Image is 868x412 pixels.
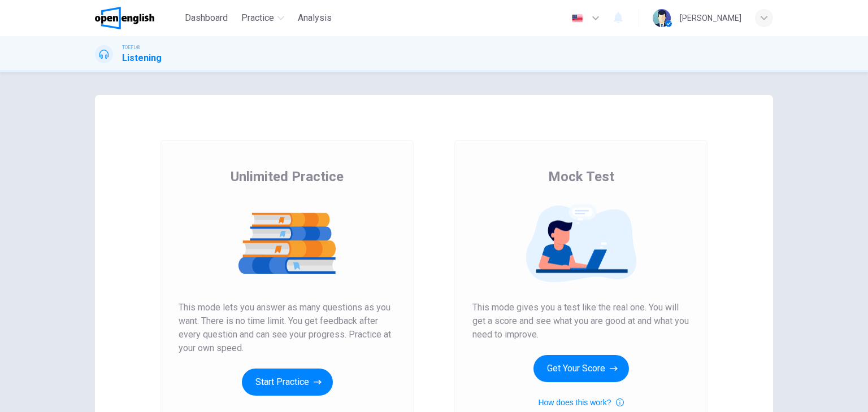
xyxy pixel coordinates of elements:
[179,301,396,355] span: This mode lets you answer as many questions as you want. There is no time limit. You get feedback...
[237,8,289,28] button: Practice
[533,355,629,382] button: Get Your Score
[680,11,741,25] div: [PERSON_NAME]
[293,8,336,28] button: Analysis
[242,369,333,396] button: Start Practice
[231,168,344,186] span: Unlimited Practice
[180,8,232,28] button: Dashboard
[185,11,228,25] span: Dashboard
[122,43,140,51] span: TOEFL®
[241,11,274,25] span: Practice
[653,9,671,27] img: Profile picture
[472,301,689,341] span: This mode gives you a test like the real one. You will get a score and see what you are good at a...
[95,7,180,29] a: OpenEnglish logo
[548,168,614,186] span: Mock Test
[298,11,332,25] span: Analysis
[538,396,623,409] button: How does this work?
[570,14,584,23] img: en
[122,51,162,65] h1: Listening
[95,7,154,29] img: OpenEnglish logo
